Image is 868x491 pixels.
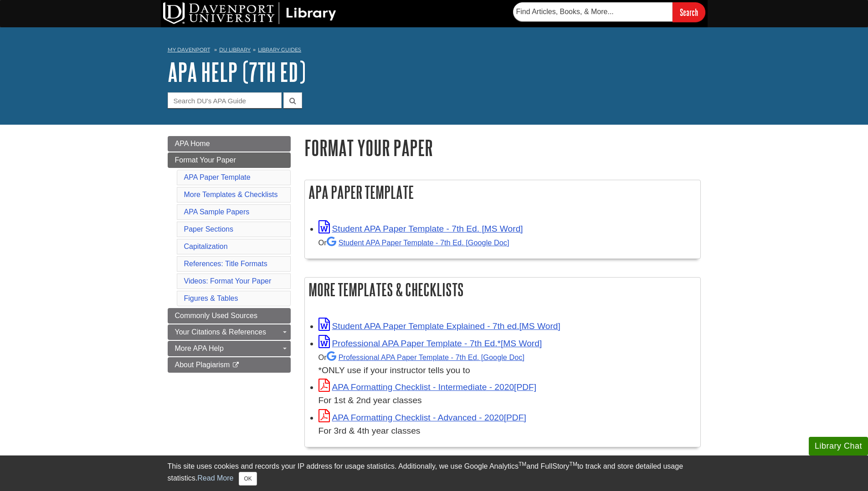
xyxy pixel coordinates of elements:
a: Link opens in new window [318,321,560,331]
a: DU Library [219,46,251,53]
a: Your Citations & References [168,324,291,340]
small: Or [318,238,509,247]
span: More APA Help [175,344,224,352]
input: Find Articles, Books, & More... [513,2,673,21]
div: For 3rd & 4th year classes [318,425,696,438]
button: Library Chat [809,437,868,456]
div: For 1st & 2nd year classes [318,394,696,407]
a: More APA Help [168,341,291,356]
a: My Davenport [168,46,210,54]
sup: TM [519,461,526,467]
a: Student APA Paper Template - 7th Ed. [Google Doc] [327,238,509,247]
a: Link opens in new window [318,339,542,348]
a: Library Guides [258,46,301,53]
div: *ONLY use if your instructor tells you to [318,350,696,377]
a: APA Sample Papers [184,208,250,216]
span: APA Home [175,140,210,147]
a: Videos: Format Your Paper [184,277,272,285]
span: Your Citations & References [175,328,266,336]
a: Professional APA Paper Template - 7th Ed. [327,353,524,361]
a: Capitalization [184,243,228,250]
img: DU Library [163,2,336,24]
nav: breadcrumb [168,44,701,58]
a: Link opens in new window [318,413,526,422]
a: Read More [197,474,233,482]
input: Search [673,2,705,22]
form: Searches DU Library's articles, books, and more [513,2,705,22]
button: Close [239,472,257,486]
h2: More Templates & Checklists [305,278,700,302]
a: APA Home [168,136,291,152]
span: Commonly Used Sources [175,312,257,319]
a: Link opens in new window [318,382,537,392]
h2: APA Paper Template [305,180,700,204]
span: Format Your Paper [175,156,236,164]
a: APA Help (7th Ed) [168,58,306,86]
a: Format Your Paper [168,152,291,168]
small: Or [318,353,524,361]
a: Commonly Used Sources [168,308,291,324]
a: More Templates & Checklists [184,191,278,198]
a: Link opens in new window [318,224,523,233]
sup: TM [570,461,577,467]
span: About Plagiarism [175,361,230,369]
a: APA Paper Template [184,173,251,181]
a: About Plagiarism [168,357,291,373]
div: Guide Page Menu [168,136,291,373]
a: References: Title Formats [184,260,267,268]
h1: Format Your Paper [304,136,701,159]
a: Figures & Tables [184,294,238,302]
a: Paper Sections [184,225,234,233]
i: This link opens in a new window [232,362,240,368]
div: This site uses cookies and records your IP address for usage statistics. Additionally, we use Goo... [168,461,701,486]
input: Search DU's APA Guide [168,92,282,108]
